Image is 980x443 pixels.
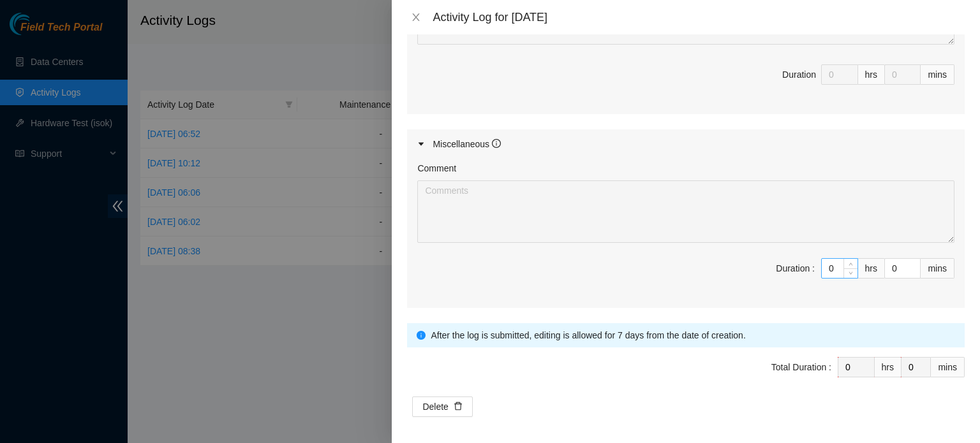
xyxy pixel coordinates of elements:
[492,139,501,148] span: info-circle
[411,12,421,22] span: close
[858,258,885,279] div: hrs
[407,11,425,24] button: Close
[433,137,501,151] div: Miscellaneous
[417,180,954,243] textarea: Comment
[412,396,472,417] button: Deletedelete
[417,140,425,148] span: caret-right
[431,328,955,342] div: After the log is submitted, editing is allowed for 7 days from the date of creation.
[417,331,426,340] span: info-circle
[433,10,965,24] div: Activity Log for [DATE]
[782,68,816,82] div: Duration
[921,258,954,279] div: mins
[847,260,855,268] span: up
[422,400,448,414] span: Delete
[843,259,857,268] span: Increase Value
[454,402,463,412] span: delete
[771,360,831,374] div: Total Duration :
[776,261,815,275] div: Duration :
[417,161,456,175] label: Comment
[858,64,885,85] div: hrs
[875,357,902,377] div: hrs
[407,129,965,159] div: Miscellaneous info-circle
[931,357,965,377] div: mins
[847,270,855,277] span: down
[843,268,857,278] span: Decrease Value
[921,64,954,85] div: mins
